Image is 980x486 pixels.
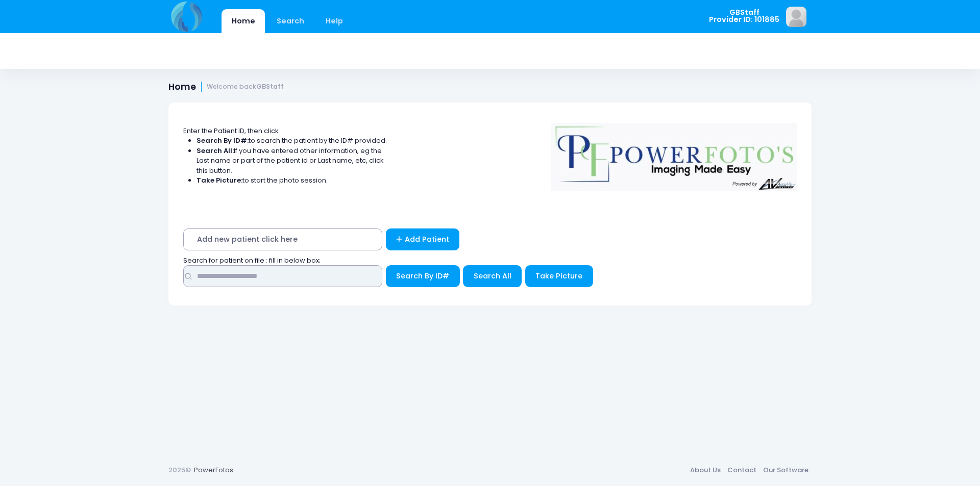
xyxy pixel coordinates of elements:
[709,9,779,23] span: GBStaff Provider ID: 101885
[386,265,460,287] button: Search By ID#
[724,461,759,479] a: Contact
[786,7,806,27] img: image
[525,265,593,287] button: Take Picture
[168,465,191,475] span: 2025©
[386,228,460,250] a: Add Patient
[197,175,387,186] li: to start the photo session.
[463,265,522,287] button: Search All
[183,255,321,265] span: Search for patient on file : fill in below box;
[197,146,234,156] strong: Search All:
[316,9,353,33] a: Help
[197,146,387,176] li: If you have entered other information, eg the Last name or part of the patient id or Last name, e...
[759,461,812,479] a: Our Software
[197,136,249,145] strong: Search By ID#:
[547,116,802,191] img: Logo
[222,9,265,33] a: Home
[256,82,284,91] strong: GBStaff
[474,271,511,281] span: Search All
[183,126,279,136] span: Enter the Patient ID, then click
[266,9,314,33] a: Search
[197,136,387,146] li: to search the patient by the ID# provided.
[197,175,242,185] strong: Take Picture:
[168,82,284,92] h1: Home
[396,271,449,281] span: Search By ID#
[183,228,382,250] span: Add new patient click here
[687,461,724,479] a: About Us
[535,271,582,281] span: Take Picture
[194,465,233,475] a: PowerFotos
[207,83,284,91] small: Welcome back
